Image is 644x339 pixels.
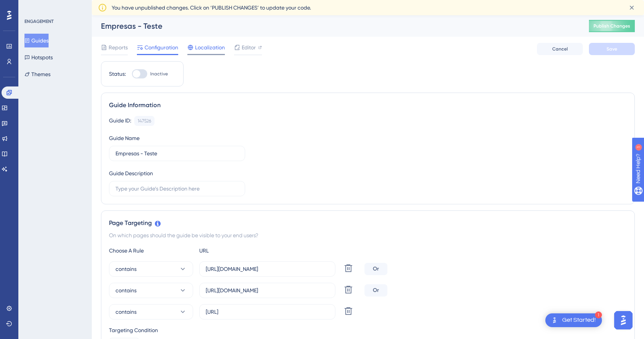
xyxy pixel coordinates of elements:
div: Choose A Rule [109,246,193,255]
div: 1 [595,311,602,318]
div: Or [364,263,387,275]
button: Publish Changes [589,20,635,32]
input: Type your Guide’s Name here [115,149,239,158]
button: Guides [24,34,49,47]
span: Editor [242,43,256,52]
span: Need Help? [18,2,48,11]
span: Save [607,46,617,52]
button: Hotspots [24,51,53,64]
div: URL [199,246,283,255]
input: yourwebsite.com/path [206,286,329,295]
span: contains [115,286,137,295]
div: Guide Description [109,169,153,178]
div: Status: [109,69,126,78]
div: Open Get Started! checklist, remaining modules: 1 [545,313,602,327]
div: 1 [53,4,55,10]
div: Empresas - Teste [101,21,570,31]
div: Get Started! [562,316,596,324]
span: Configuration [145,43,178,52]
span: You have unpublished changes. Click on ‘PUBLISH CHANGES’ to update your code. [112,3,311,12]
div: Guide ID: [109,116,131,126]
button: contains [109,283,193,298]
span: Publish Changes [594,23,630,29]
span: Reports [109,43,128,52]
input: yourwebsite.com/path [206,308,329,316]
div: Guide Information [109,101,627,110]
div: 147526 [138,118,151,124]
input: Type your Guide’s Description here [115,184,239,193]
span: Inactive [150,71,168,77]
span: Cancel [552,46,568,52]
button: Save [589,43,635,55]
div: Or [364,284,387,297]
div: Targeting Condition [109,326,627,335]
img: launcher-image-alternative-text [550,316,559,325]
span: contains [115,307,137,316]
span: Localization [195,43,225,52]
input: yourwebsite.com/path [206,265,329,273]
button: Themes [24,67,50,81]
iframe: UserGuiding AI Assistant Launcher [612,309,635,332]
button: Cancel [537,43,583,55]
div: On which pages should the guide be visible to your end users? [109,231,627,240]
div: Guide Name [109,134,140,143]
button: contains [109,304,193,319]
div: Page Targeting [109,218,627,228]
span: contains [115,264,137,274]
div: ENGAGEMENT [24,18,54,24]
button: contains [109,261,193,277]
